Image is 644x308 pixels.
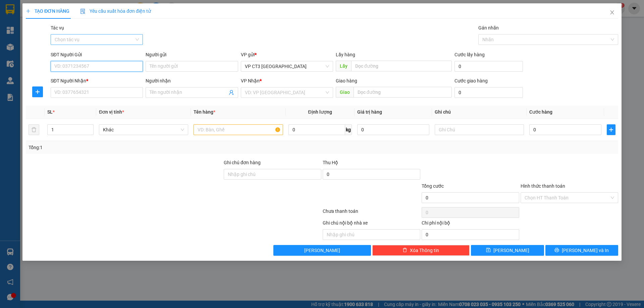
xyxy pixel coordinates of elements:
[478,25,499,30] label: Gán nhãn
[336,52,355,57] span: Lấy hàng
[229,90,234,95] span: user-add
[422,183,444,189] span: Tổng cước
[336,78,357,83] span: Giao hàng
[372,245,470,256] button: deleteXóa Thông tin
[304,247,340,254] span: [PERSON_NAME]
[322,207,421,219] div: Chưa thanh toán
[357,124,429,135] input: 0
[245,61,329,71] span: VP CT3 Nha Trang
[80,8,151,14] span: Yêu cầu xuất hóa đơn điện tử
[103,125,184,135] span: Khác
[26,8,69,14] span: TẠO ĐƠN HÀNG
[410,247,439,254] span: Xóa Thông tin
[562,247,609,254] span: [PERSON_NAME] và In
[80,9,86,14] img: icon
[323,229,420,240] input: Nhập ghi chú
[224,169,321,180] input: Ghi chú đơn hàng
[241,51,333,58] div: VP gửi
[241,78,260,83] span: VP Nhận
[323,219,420,229] div: Ghi chú nội bộ nhà xe
[99,109,124,115] span: Đơn vị tính
[26,9,31,13] span: plus
[345,124,352,135] span: kg
[194,109,215,115] span: Tên hàng
[354,87,452,98] input: Dọc đường
[29,124,39,135] button: delete
[146,51,238,58] div: Người gửi
[454,87,523,98] input: Cước giao hàng
[146,77,238,84] div: Người nhận
[336,61,351,71] span: Lấy
[545,245,618,256] button: printer[PERSON_NAME] và In
[603,3,622,22] button: Close
[32,86,43,97] button: plus
[454,78,488,83] label: Cước giao hàng
[486,248,491,253] span: save
[435,124,524,135] input: Ghi Chú
[554,248,559,253] span: printer
[607,127,615,132] span: plus
[308,109,332,115] span: Định lượng
[493,247,529,254] span: [PERSON_NAME]
[194,124,283,135] input: VD: Bàn, Ghế
[51,25,64,30] label: Tác vụ
[51,77,143,84] div: SĐT Người Nhận
[51,51,143,58] div: SĐT Người Gửi
[33,89,43,95] span: plus
[29,144,249,151] div: Tổng: 1
[47,109,53,115] span: SL
[402,248,407,253] span: delete
[609,10,615,15] span: close
[607,124,615,135] button: plus
[422,219,519,229] div: Chi phí nội bộ
[336,87,354,98] span: Giao
[454,61,523,72] input: Cước lấy hàng
[323,160,338,165] span: Thu Hộ
[454,52,485,57] label: Cước lấy hàng
[273,245,371,256] button: [PERSON_NAME]
[224,160,261,165] label: Ghi chú đơn hàng
[521,183,565,189] label: Hình thức thanh toán
[529,109,552,115] span: Cước hàng
[357,109,382,115] span: Giá trị hàng
[432,106,527,119] th: Ghi chú
[471,245,544,256] button: save[PERSON_NAME]
[351,61,452,71] input: Dọc đường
